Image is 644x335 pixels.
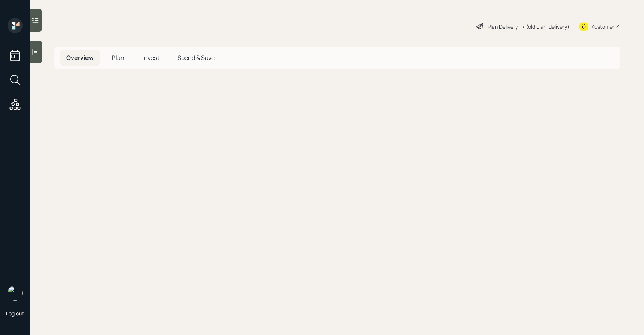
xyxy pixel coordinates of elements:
img: sami-boghos-headshot.png [8,286,23,301]
span: Plan [112,54,124,62]
div: Log out [6,310,24,317]
span: Overview [66,54,94,62]
div: Kustomer [591,23,615,31]
div: • (old plan-delivery) [522,23,569,31]
span: Spend & Save [177,54,215,62]
span: Invest [142,54,159,62]
div: Plan Delivery [488,23,518,31]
